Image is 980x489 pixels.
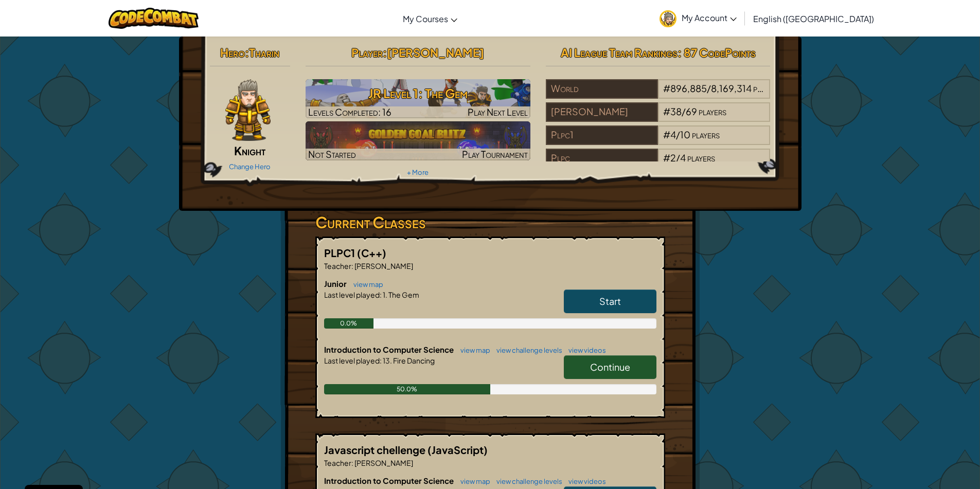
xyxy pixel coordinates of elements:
span: AI League Team Rankings [561,45,678,60]
span: PLPC1 [324,246,357,259]
span: 69 [686,105,697,117]
span: 4 [670,129,676,140]
img: CodeCombat logo [109,8,199,29]
div: 0.0% [324,318,374,329]
span: Introduction to Computer Science [324,345,455,354]
a: view map [455,346,490,354]
h3: Current Classes [315,211,665,234]
span: / [682,105,686,117]
span: : [351,458,353,467]
span: 38 [670,105,682,117]
span: / [676,152,680,164]
div: World [546,79,658,99]
span: 8,169,314 [711,82,752,94]
span: English ([GEOGRAPHIC_DATA]) [753,13,874,24]
img: JR Level 1: The Gem [306,79,530,118]
span: players [753,82,781,94]
img: Golden Goal [306,121,530,160]
a: My Account [654,2,742,34]
span: : [380,290,382,299]
span: My Courses [403,13,448,24]
span: Teacher [324,261,351,270]
span: Play Next Level [468,106,528,118]
span: Introduction to Computer Science [324,476,455,485]
span: Teacher [324,458,351,467]
span: : [351,261,353,270]
span: # [663,105,670,117]
span: players [699,105,726,117]
a: World#896,885/8,169,314players [546,89,771,101]
a: Plpc1#4/10players [546,135,771,147]
a: Play Next Level [306,79,530,118]
span: [PERSON_NAME] [353,261,413,270]
span: The Gem [387,290,419,299]
span: players [692,129,720,140]
span: Fire Dancing [392,356,435,365]
span: # [663,152,670,164]
span: : [245,45,249,60]
span: Hero [220,45,245,60]
span: Knight [234,143,265,158]
span: Continue [590,361,630,373]
span: 10 [680,129,690,140]
span: / [676,129,680,140]
div: Plpc1 [546,125,658,145]
span: Javascript chellenge [324,443,427,456]
span: Junior [324,279,348,288]
span: 896,885 [670,82,707,94]
span: 13. [382,356,392,365]
a: view videos [563,477,606,485]
span: : [380,356,382,365]
span: 1. [382,290,387,299]
span: Last level played [324,356,380,365]
div: Plpc [546,149,658,168]
span: Tharin [249,45,279,60]
span: (C++) [357,246,386,259]
span: Last level played [324,290,380,299]
img: knight-pose.png [225,79,271,141]
span: Levels Completed: 16 [308,106,391,118]
div: 50.0% [324,384,490,394]
a: view videos [563,346,606,354]
span: # [663,129,670,140]
span: : 87 CodePoints [678,45,756,60]
span: players [687,152,715,164]
span: Start [599,295,621,307]
a: Plpc#2/4players [546,158,771,170]
span: / [707,82,711,94]
span: # [663,82,670,94]
span: : [383,45,387,60]
a: view challenge levels [491,346,562,354]
span: 2 [670,152,676,164]
a: English ([GEOGRAPHIC_DATA]) [748,5,879,32]
span: [PERSON_NAME] [387,45,484,60]
a: view challenge levels [491,477,562,485]
span: (JavaScript) [427,443,488,456]
span: [PERSON_NAME] [353,458,413,467]
a: My Courses [398,5,462,32]
div: [PERSON_NAME] [546,102,658,122]
span: My Account [682,12,737,23]
h3: JR Level 1: The Gem [306,82,530,105]
span: Not Started [308,148,356,160]
span: 4 [680,152,686,164]
a: view map [455,477,490,485]
a: view map [348,280,383,288]
span: Play Tournament [462,148,528,160]
a: Not StartedPlay Tournament [306,121,530,160]
span: Player [351,45,383,60]
a: [PERSON_NAME]#38/69players [546,112,771,124]
a: + More [407,168,429,176]
a: Change Hero [229,162,271,171]
img: avatar [660,10,676,27]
